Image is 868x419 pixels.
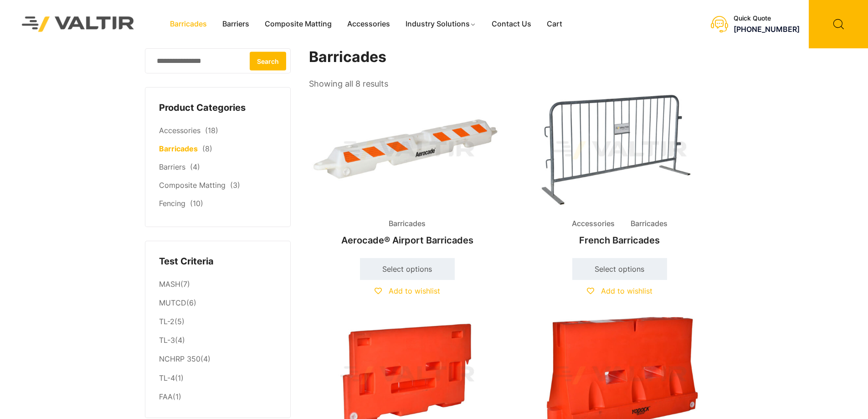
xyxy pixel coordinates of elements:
a: MASH [159,279,180,289]
a: TL-4 [159,373,175,383]
a: Select options for “Aerocade® Airport Barricades” [360,258,455,280]
span: (8) [202,144,212,153]
h4: Product Categories [159,101,277,115]
a: TL-3 [159,336,175,345]
a: FAA [159,392,173,401]
h1: Barricades [309,48,719,66]
li: (6) [159,294,277,313]
li: (1) [159,369,277,388]
li: (4) [159,350,277,369]
span: (3) [230,181,240,190]
a: NCHRP 350 [159,354,200,363]
h2: Aerocade® Airport Barricades [309,230,506,250]
span: Add to wishlist [601,286,652,295]
a: Barriers [159,162,185,171]
a: Cart [539,17,570,31]
a: TL-2 [159,317,175,326]
a: Add to wishlist [587,286,652,295]
h4: Test Criteria [159,255,277,269]
a: MUTCD [159,298,186,307]
a: Barricades [159,144,198,153]
span: (4) [190,162,200,171]
a: Barricades [162,17,215,31]
div: Quick Quote [734,15,800,22]
a: Fencing [159,199,185,208]
a: Industry Solutions [398,17,484,31]
li: (7) [159,275,277,294]
a: [PHONE_NUMBER] [734,25,800,34]
span: Barricades [382,217,432,231]
a: Contact Us [484,17,539,31]
span: Barricades [624,217,674,231]
a: Composite Matting [159,181,226,190]
a: Barriers [215,17,257,31]
button: Search [250,52,286,70]
span: (18) [205,126,218,135]
p: Showing all 8 results [309,76,388,92]
a: Accessories [339,17,398,31]
img: Valtir Rentals [10,5,146,43]
li: (1) [159,388,277,404]
li: (4) [159,331,277,350]
span: (10) [190,199,203,208]
a: Select options for “French Barricades” [572,258,667,280]
span: Add to wishlist [389,286,440,295]
li: (5) [159,313,277,331]
a: Add to wishlist [375,286,440,295]
h2: French Barricades [521,230,718,250]
a: Accessories BarricadesFrench Barricades [521,91,718,250]
a: Composite Matting [257,17,339,31]
a: BarricadesAerocade® Airport Barricades [309,91,506,250]
span: Accessories [565,217,621,231]
a: Accessories [159,126,200,135]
